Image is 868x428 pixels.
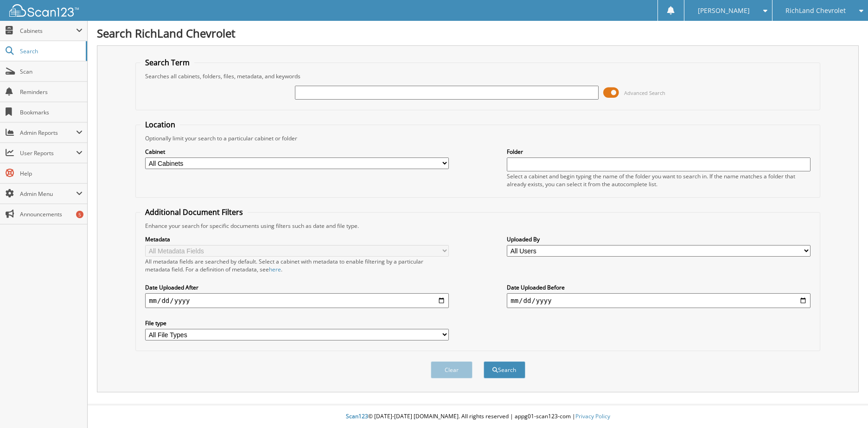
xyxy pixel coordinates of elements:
[9,4,79,17] img: scan123-logo-white.svg
[145,293,449,308] input: start
[145,148,449,156] label: Cabinet
[140,120,180,130] legend: Location
[145,235,449,243] label: Metadata
[624,89,665,96] span: Advanced Search
[785,8,846,13] span: RichLand Chevrolet
[88,405,868,428] div: © [DATE]-[DATE] [DOMAIN_NAME]. All rights reserved | appg01-scan123-com |
[145,283,449,291] label: Date Uploaded After
[20,190,76,198] span: Admin Menu
[76,211,83,218] div: 5
[140,222,815,230] div: Enhance your search for specific documents using filters such as date and file type.
[507,283,811,291] label: Date Uploaded Before
[507,148,811,156] label: Folder
[20,170,83,177] span: Help
[140,134,815,142] div: Optionally limit your search to a particular cabinet or folder
[507,235,811,243] label: Uploaded By
[507,293,811,308] input: end
[20,108,83,116] span: Bookmarks
[20,149,76,157] span: User Reports
[507,172,811,188] div: Select a cabinet and begin typing the name of the folder you want to search in. If the name match...
[145,258,449,273] div: All metadata fields are searched by default. Select a cabinet with metadata to enable filtering b...
[20,129,76,137] span: Admin Reports
[20,68,83,76] span: Scan
[20,27,76,35] span: Cabinets
[346,412,368,420] span: Scan123
[97,25,859,41] h1: Search RichLand Chevrolet
[20,47,81,55] span: Search
[145,319,449,327] label: File type
[698,8,750,13] span: [PERSON_NAME]
[20,88,83,96] span: Reminders
[140,72,815,80] div: Searches all cabinets, folders, files, metadata, and keywords
[20,210,83,218] span: Announcements
[575,412,610,420] a: Privacy Policy
[431,361,472,378] button: Clear
[484,361,525,378] button: Search
[269,265,281,273] a: here
[140,207,248,217] legend: Additional Document Filters
[140,57,194,68] legend: Search Term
